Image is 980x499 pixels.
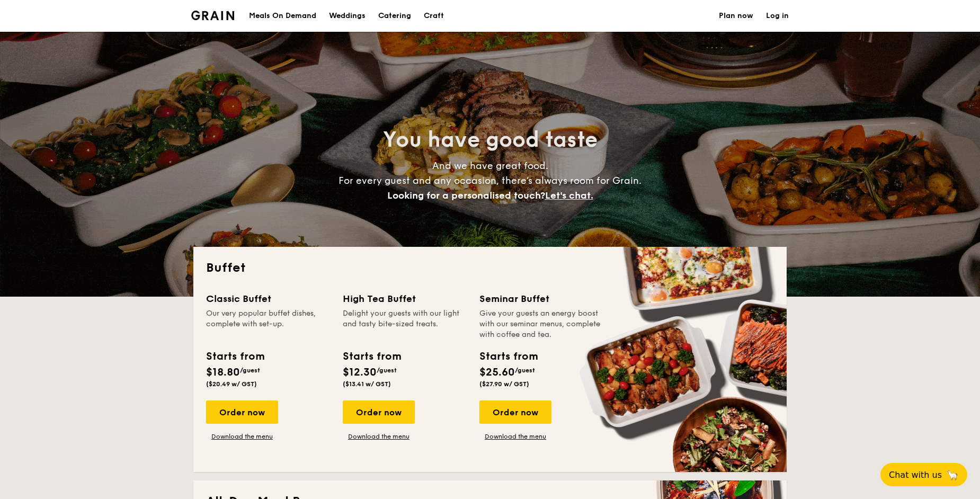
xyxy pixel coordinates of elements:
span: ($13.41 w/ GST) [343,380,391,388]
a: Logotype [191,11,234,20]
span: /guest [240,367,260,374]
div: Starts from [343,349,400,364]
button: Chat with us🦙 [880,463,967,486]
span: You have good taste [383,127,598,153]
div: Seminar Buffet [479,291,603,306]
div: High Tea Buffet [343,291,467,306]
span: 🦙 [946,469,959,481]
div: Delight your guests with our light and tasty bite-sized treats. [343,308,467,340]
span: ($20.49 w/ GST) [206,380,257,388]
span: Chat with us [889,470,942,480]
div: Starts from [479,349,537,364]
span: $12.30 [343,366,377,379]
div: Order now [343,400,415,424]
div: Give your guests an energy boost with our seminar menus, complete with coffee and tea. [479,308,603,340]
span: And we have great food. For every guest and any occasion, there’s always room for Grain. [338,160,642,201]
div: Order now [206,400,278,424]
a: Download the menu [206,432,278,441]
img: Grain [191,11,234,20]
span: /guest [515,367,535,374]
a: Download the menu [343,432,415,441]
a: Download the menu [479,432,551,441]
div: Starts from [206,349,264,364]
span: $25.60 [479,366,515,379]
h2: Buffet [206,260,774,277]
div: Our very popular buffet dishes, complete with set-up. [206,308,330,340]
span: Looking for a personalised touch? [387,190,545,201]
span: Let's chat. [545,190,593,201]
span: ($27.90 w/ GST) [479,380,529,388]
span: /guest [377,367,397,374]
div: Order now [479,400,551,424]
div: Classic Buffet [206,291,330,306]
span: $18.80 [206,366,240,379]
